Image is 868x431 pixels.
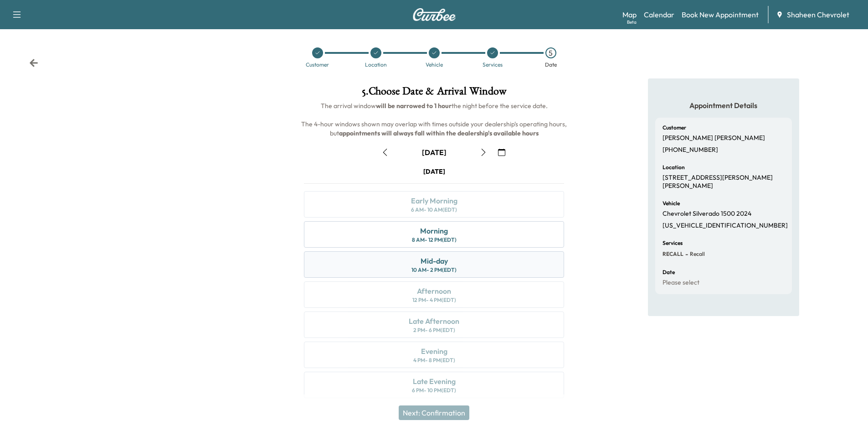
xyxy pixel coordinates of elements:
[545,62,557,68] div: Date
[663,125,686,130] h6: Customer
[297,86,571,101] h1: 5 . Choose Date & Arrival Window
[655,100,792,110] h5: Appointment Details
[663,279,699,287] p: Please select
[663,165,685,170] h6: Location
[306,62,329,68] div: Customer
[422,147,447,157] div: [DATE]
[682,9,759,20] a: Book New Appointment
[545,47,556,58] div: 5
[787,9,849,20] span: Shaheen Chevrolet
[663,240,683,246] h6: Services
[688,250,705,258] span: Recall
[483,62,503,68] div: Services
[339,129,539,137] b: appointments will always fall within the dealership's available hours
[301,102,568,137] span: The arrival window the night before the service date. The 4-hour windows shown may overlap with t...
[663,146,718,154] p: [PHONE_NUMBER]
[426,62,443,68] div: Vehicle
[376,102,452,110] b: will be narrowed to 1 hour
[663,270,675,275] h6: Date
[663,201,680,206] h6: Vehicle
[365,62,387,68] div: Location
[421,255,448,266] div: Mid-day
[420,225,448,236] div: Morning
[663,134,765,142] p: [PERSON_NAME] [PERSON_NAME]
[644,9,674,20] a: Calendar
[412,8,456,21] img: Curbee Logo
[683,249,688,259] span: -
[412,236,457,244] div: 8 AM - 12 PM (EDT)
[411,266,457,274] div: 10 AM - 2 PM (EDT)
[29,58,38,68] div: Back
[663,210,751,218] p: Chevrolet Silverado 1500 2024
[663,174,785,190] p: [STREET_ADDRESS][PERSON_NAME][PERSON_NAME]
[622,9,637,20] a: MapBeta
[663,250,683,258] span: RECALL
[423,167,445,176] div: [DATE]
[663,222,788,230] p: [US_VEHICLE_IDENTIFICATION_NUMBER]
[627,19,637,26] div: Beta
